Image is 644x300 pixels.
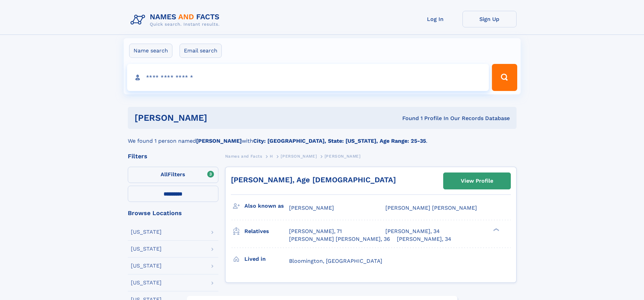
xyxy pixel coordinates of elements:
div: ❯ [492,228,500,232]
a: Log In [408,11,462,27]
div: [US_STATE] [131,229,162,235]
a: H [270,152,273,160]
h3: Lived in [244,253,289,265]
input: search input [127,64,489,91]
h3: Also known as [244,200,289,212]
a: [PERSON_NAME], 71 [289,228,342,235]
div: Filters [128,153,218,159]
a: [PERSON_NAME], 34 [397,235,451,243]
label: Name search [129,44,172,58]
span: All [161,171,168,178]
div: We found 1 person named with . [128,129,517,145]
a: [PERSON_NAME], 34 [385,228,440,235]
span: Bloomington, [GEOGRAPHIC_DATA] [289,258,382,264]
span: [PERSON_NAME] [289,205,334,211]
span: [PERSON_NAME] [281,154,317,159]
a: [PERSON_NAME] [PERSON_NAME], 36 [289,235,390,243]
a: Names and Facts [225,152,262,160]
img: Logo Names and Facts [128,11,225,29]
b: [PERSON_NAME] [196,138,242,144]
button: Search Button [492,64,517,91]
a: [PERSON_NAME] [281,152,317,160]
div: Found 1 Profile In Our Records Database [305,115,510,122]
b: City: [GEOGRAPHIC_DATA], State: [US_STATE], Age Range: 25-35 [253,138,426,144]
div: Browse Locations [128,210,218,216]
label: Filters [128,167,218,183]
span: [PERSON_NAME] [325,154,361,159]
label: Email search [180,44,222,58]
h1: [PERSON_NAME] [135,114,305,122]
div: View Profile [461,173,493,189]
a: View Profile [444,173,510,189]
div: [US_STATE] [131,263,162,269]
h3: Relatives [244,226,289,237]
span: H [270,154,273,159]
div: [US_STATE] [131,280,162,285]
a: [PERSON_NAME], Age [DEMOGRAPHIC_DATA] [231,176,396,184]
span: [PERSON_NAME] [PERSON_NAME] [385,205,477,211]
div: [US_STATE] [131,246,162,252]
a: Sign Up [462,11,517,27]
